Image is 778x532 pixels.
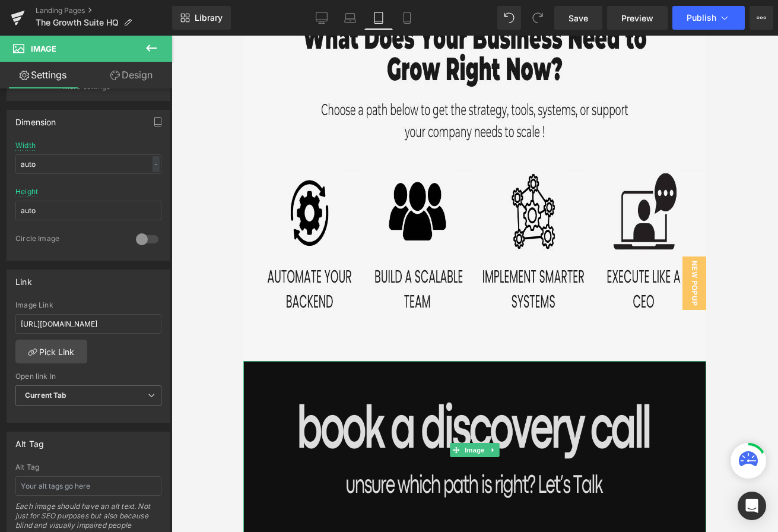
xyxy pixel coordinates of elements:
[607,6,668,30] a: Preview
[621,12,653,24] span: Preview
[15,110,56,127] div: Dimension
[15,463,161,471] div: Alt Tag
[15,476,161,496] input: Your alt tags go here
[244,407,256,422] a: Expand / Collapse
[15,340,87,363] a: Pick Link
[393,6,421,30] a: Mobile
[36,6,172,15] a: Landing Pages
[687,13,716,23] span: Publish
[31,44,56,53] span: Image
[25,391,67,400] b: Current Tab
[172,6,231,30] a: New Library
[88,62,174,88] a: Design
[738,492,766,520] div: Open Intercom Messenger
[15,141,36,150] div: Width
[750,6,773,30] button: More
[15,201,161,220] input: auto
[672,6,745,30] button: Publish
[153,156,160,172] div: -
[497,6,521,30] button: Undo
[439,221,463,274] span: New Popup
[219,407,244,422] span: Image
[15,432,44,449] div: Alt Tag
[336,6,364,30] a: Laptop
[15,301,161,309] div: Image Link
[364,6,393,30] a: Tablet
[15,270,32,287] div: Link
[15,234,124,246] div: Circle Image
[36,18,119,27] span: The Growth Suite HQ
[526,6,550,30] button: Redo
[195,12,223,23] span: Library
[15,188,38,196] div: Height
[569,12,588,24] span: Save
[15,154,161,174] input: auto
[307,6,336,30] a: Desktop
[15,314,161,334] input: https://your-shop.myshopify.com
[15,372,161,381] div: Open link In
